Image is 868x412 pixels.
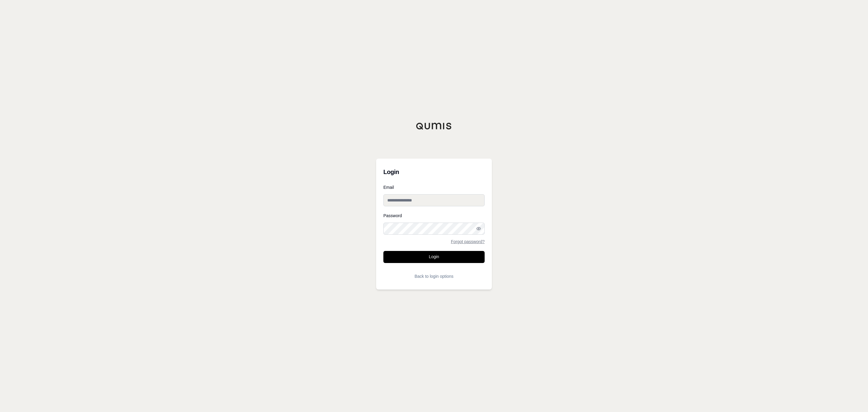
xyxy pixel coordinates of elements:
button: Back to login options [383,270,485,282]
label: Password [383,214,485,218]
button: Login [383,251,485,263]
a: Forgot password? [451,239,485,244]
img: Qumis [416,122,452,130]
label: Email [383,185,485,189]
h3: Login [383,166,485,178]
